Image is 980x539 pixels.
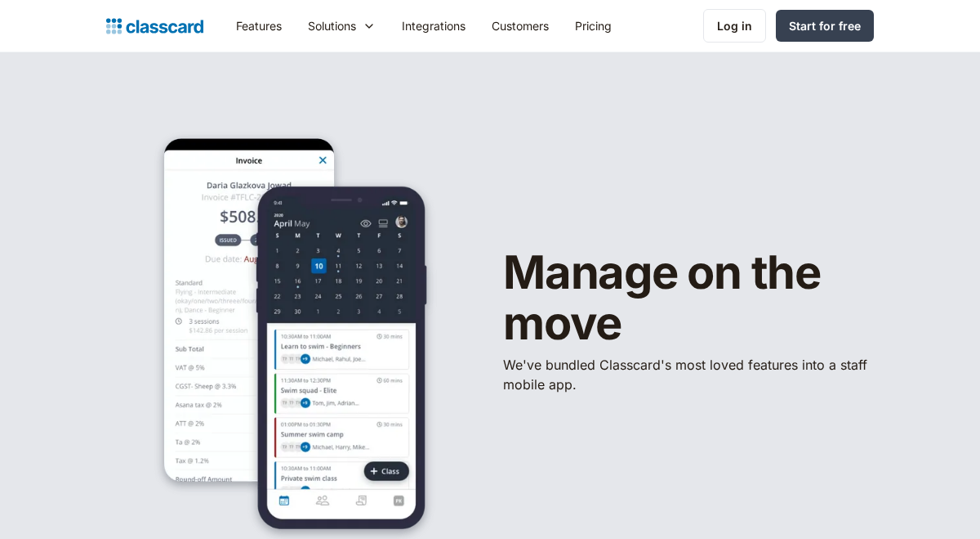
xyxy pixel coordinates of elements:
[789,17,861,34] div: Start for free
[503,355,874,394] p: We've bundled ​Classcard's most loved features into a staff mobile app.
[717,17,752,34] div: Log in
[389,7,479,44] a: Integrations
[562,7,625,44] a: Pricing
[106,15,203,38] a: Logo
[503,248,874,348] h1: Manage on the move
[776,10,874,42] a: Start for free
[479,7,562,44] a: Customers
[703,9,766,43] a: Log in
[308,17,356,34] div: Solutions
[223,7,295,44] a: Features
